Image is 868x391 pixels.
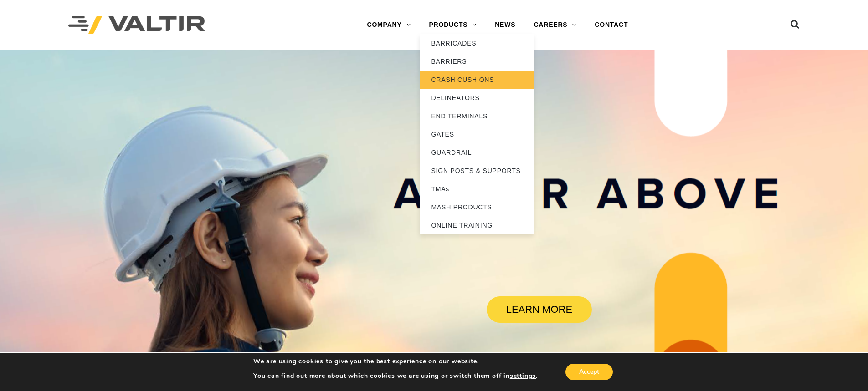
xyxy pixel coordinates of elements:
a: GATES [420,125,534,143]
a: GUARDRAIL [420,143,534,162]
a: CRASH CUSHIONS [420,71,534,89]
a: END TERMINALS [420,107,534,125]
button: settings [510,372,536,380]
a: BARRICADES [420,34,534,52]
a: CAREERS [524,16,586,34]
p: You can find out more about which cookies we are using or switch them off in . [253,372,538,380]
a: PRODUCTS [420,16,486,34]
a: LEARN MORE [487,296,591,323]
a: BARRIERS [420,52,534,71]
button: Accept [565,364,613,380]
a: DELINEATORS [420,89,534,107]
img: Valtir [68,16,205,35]
a: ONLINE TRAINING [420,216,534,234]
a: SIGN POSTS & SUPPORTS [420,162,534,180]
a: MASH PRODUCTS [420,198,534,216]
a: NEWS [486,16,524,34]
a: CONTACT [586,16,637,34]
a: TMAs [420,180,534,198]
p: We are using cookies to give you the best experience on our website. [253,357,538,366]
a: COMPANY [358,16,420,34]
